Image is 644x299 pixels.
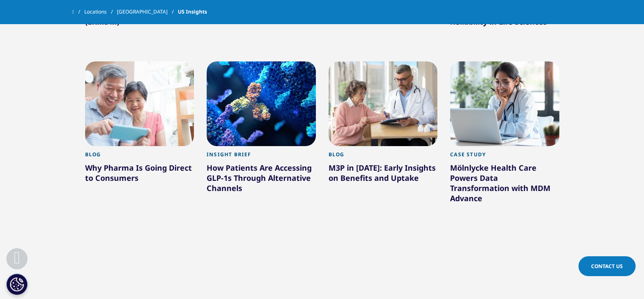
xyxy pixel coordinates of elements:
[85,151,194,163] div: Blog
[6,274,28,295] button: Cookies Settings
[207,163,316,197] div: How Patients Are Accessing GLP-1s Through Alternative Channels
[450,151,559,163] div: Case Study
[85,163,194,186] div: Why Pharma Is Going Direct to Consumers
[450,146,559,225] a: Case Study Mölnlycke Health Care Powers Data Transformation with MDM Advance
[329,151,438,163] div: Blog
[207,146,316,215] a: Insight Brief How Patients Are Accessing GLP-1s Through Alternative Channels
[450,163,559,207] div: Mölnlycke Health Care Powers Data Transformation with MDM Advance
[329,163,438,186] div: M3P in [DATE]: Early Insights on Benefits and Uptake
[117,4,178,19] a: [GEOGRAPHIC_DATA]
[207,151,316,163] div: Insight Brief
[85,146,194,205] a: Blog Why Pharma Is Going Direct to Consumers
[591,263,623,270] span: Contact Us
[329,146,438,205] a: Blog M3P in [DATE]: Early Insights on Benefits and Uptake
[84,4,117,19] a: Locations
[578,256,636,276] a: Contact Us
[178,4,207,19] span: US Insights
